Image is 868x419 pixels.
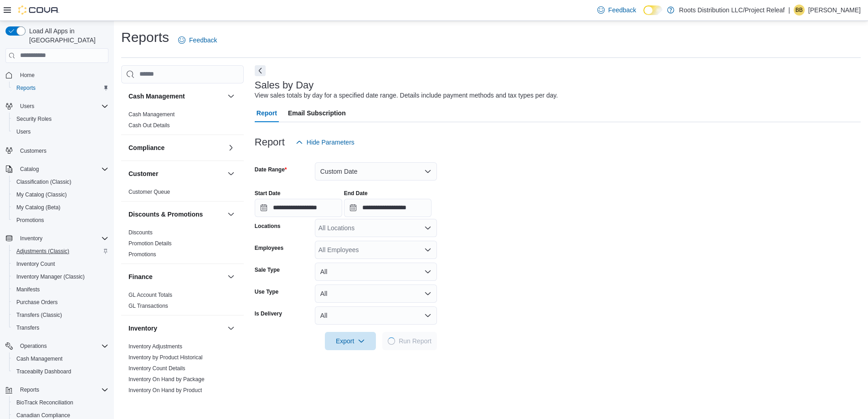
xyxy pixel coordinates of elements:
[128,303,168,309] a: GL Transactions
[226,323,236,334] button: Inventory
[16,164,42,175] button: Catalog
[16,233,46,244] button: Inventory
[2,163,112,176] button: Catalog
[128,169,224,178] button: Customer
[16,204,61,211] span: My Catalog (Beta)
[13,246,108,257] span: Adjustments (Classic)
[13,259,108,269] span: Inventory Count
[16,273,85,280] span: Inventory Manager (Classic)
[13,176,108,187] span: Classification (Classic)
[16,191,67,198] span: My Catalog (Classic)
[128,189,170,195] a: Customer Queue
[288,104,346,122] span: Email Subscription
[128,210,203,219] h3: Discounts & Promotions
[128,324,157,333] h3: Inventory
[9,270,112,283] button: Inventory Manager (Classic)
[13,126,108,137] span: Users
[315,285,437,303] button: All
[16,145,50,156] a: Customers
[16,101,38,112] button: Users
[16,368,71,375] span: Traceabilty Dashboard
[128,376,205,383] span: Inventory On Hand by Package
[20,72,35,79] span: Home
[13,353,66,364] a: Cash Management
[9,296,112,309] button: Purchase Orders
[128,251,156,258] a: Promotions
[255,166,287,173] label: Date Range
[643,15,644,16] span: Dark Mode
[128,291,172,299] span: GL Account Totals
[13,271,88,282] a: Inventory Manager (Classic)
[128,111,175,118] span: Cash Management
[643,5,663,15] input: Dark Mode
[128,354,203,361] a: Inventory by Product Historical
[128,92,185,101] h3: Cash Management
[9,258,112,270] button: Inventory Count
[16,101,108,112] span: Users
[128,343,182,350] span: Inventory Adjustments
[424,224,431,232] button: Open list of options
[20,235,42,242] span: Inventory
[16,164,108,175] span: Catalog
[128,387,202,394] span: Inventory On Hand by Product
[255,80,314,91] h3: Sales by Day
[128,324,224,333] button: Inventory
[255,91,558,100] div: View sales totals by day for a specified date range. Details include payment methods and tax type...
[13,189,71,200] a: My Catalog (Classic)
[13,366,108,377] span: Traceabilty Dashboard
[13,322,43,333] a: Transfers
[13,176,75,187] a: Classification (Classic)
[16,69,108,81] span: Home
[16,145,108,156] span: Customers
[9,352,112,365] button: Cash Management
[128,229,153,236] a: Discounts
[386,336,396,346] span: Loading
[13,114,108,124] span: Security Roles
[13,397,108,408] span: BioTrack Reconciliation
[128,188,170,196] span: Customer Queue
[128,354,203,361] span: Inventory by Product Historical
[128,365,185,372] span: Inventory Count Details
[255,310,282,317] label: Is Delivery
[13,310,66,321] a: Transfers (Classic)
[255,244,283,252] label: Employees
[13,83,39,93] a: Reports
[255,65,266,76] button: Next
[2,383,112,396] button: Reports
[128,229,153,236] span: Discounts
[128,169,158,178] h3: Customer
[13,322,108,333] span: Transfers
[128,343,182,350] a: Inventory Adjustments
[608,5,636,15] span: Feedback
[808,5,861,16] p: [PERSON_NAME]
[13,259,59,269] a: Inventory Count
[679,5,785,16] p: Roots Distribution LLC/Project Releaf
[2,100,112,113] button: Users
[20,386,39,393] span: Reports
[9,125,112,138] button: Users
[9,321,112,334] button: Transfers
[128,143,164,152] h3: Compliance
[128,292,172,298] a: GL Account Totals
[13,397,77,408] a: BioTrack Reconciliation
[128,272,153,281] h3: Finance
[16,84,36,92] span: Reports
[13,114,55,124] a: Security Roles
[13,366,75,377] a: Traceabilty Dashboard
[9,188,112,201] button: My Catalog (Classic)
[16,128,31,135] span: Users
[399,336,431,346] span: Run Report
[16,399,73,406] span: BioTrack Reconciliation
[9,283,112,296] button: Manifests
[315,263,437,281] button: All
[424,246,431,253] button: Open list of options
[9,396,112,409] button: BioTrack Reconciliation
[121,227,244,264] div: Discounts & Promotions
[9,365,112,378] button: Traceabilty Dashboard
[128,122,170,129] span: Cash Out Details
[128,111,175,118] a: Cash Management
[16,248,69,255] span: Adjustments (Classic)
[16,355,62,362] span: Cash Management
[255,266,280,274] label: Sale Type
[26,26,108,45] span: Load All Apps in [GEOGRAPHIC_DATA]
